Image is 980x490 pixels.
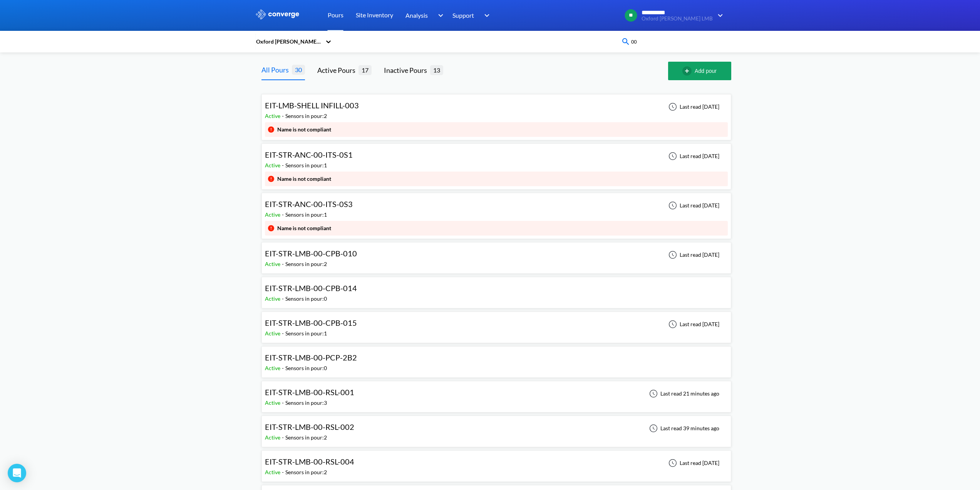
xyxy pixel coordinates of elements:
span: - [282,162,285,168]
a: EIT-STR-LMB-00-CPB-010Active-Sensors in pour:2Last read [DATE] [261,251,731,258]
span: - [282,469,285,475]
div: Oxford [PERSON_NAME] LMB [255,37,322,46]
div: Inactive Pours [384,65,430,76]
span: EIT-LMB-SHELL INFILL-003 [265,101,359,110]
div: Active Pours [317,65,358,76]
span: Oxford [PERSON_NAME] LMB [642,16,713,22]
span: EIT-STR-LMB-00-CPB-010 [265,249,357,258]
div: Sensors in pour: 1 [285,329,327,338]
span: EIT-STR-LMB-00-RSL-002 [265,422,354,431]
span: EIT-STR-ANC-00-ITS-0S3 [265,199,353,209]
div: Name is not compliant [277,125,331,134]
span: - [282,330,285,337]
div: Open Intercom Messenger [8,464,26,482]
a: EIT-STR-LMB-00-CPB-014Active-Sensors in pour:0 [261,286,731,292]
div: Last read [DATE] [664,250,722,259]
div: Sensors in pour: 3 [285,399,327,407]
span: - [282,399,285,406]
img: downArrow.svg [433,11,445,20]
span: Active [265,365,282,371]
span: - [282,211,285,218]
span: Active [265,399,282,406]
div: Sensors in pour: 2 [285,433,327,442]
span: Active [265,295,282,302]
div: Last read 21 minutes ago [645,389,722,398]
a: EIT-LMB-SHELL INFILL-003Active-Sensors in pour:2Last read [DATE]Name is not compliant [261,127,731,134]
span: - [282,261,285,267]
div: Name is not compliant [277,224,331,232]
div: Sensors in pour: 0 [285,364,327,372]
span: EIT-STR-LMB-00-CPB-014 [265,283,357,293]
span: Active [265,434,282,441]
a: EIT-STR-LMB-00-RSL-004Active-Sensors in pour:2Last read [DATE] [261,459,731,466]
div: Sensors in pour: 2 [285,260,327,268]
img: downArrow.svg [713,11,725,20]
a: EIT-STR-LMB-00-PCP-2B2Active-Sensors in pour:0 [261,355,731,362]
a: EIT-STR-LMB-00-RSL-002Active-Sensors in pour:2Last read 39 minutes ago [261,424,731,431]
span: - [282,365,285,371]
span: 30 [292,65,305,74]
span: - [282,113,285,119]
div: Last read 39 minutes ago [645,424,722,433]
button: Add pour [668,62,731,80]
span: Active [265,330,282,337]
span: EIT-STR-LMB-00-RSL-001 [265,387,354,397]
span: Active [265,469,282,475]
span: Active [265,162,282,168]
img: icon-search-blue.svg [621,37,630,46]
div: Last read [DATE] [664,320,722,329]
span: - [282,295,285,302]
img: add-circle-outline.svg [682,66,695,76]
img: logo_ewhite.svg [255,9,300,19]
div: Last read [DATE] [664,102,722,111]
span: Analysis [405,10,428,20]
a: EIT-STR-ANC-00-ITS-0S3Active-Sensors in pour:1Last read [DATE]Name is not compliant [261,226,731,232]
a: EIT-STR-LMB-00-CPB-015Active-Sensors in pour:1Last read [DATE] [261,320,731,327]
span: EIT-STR-LMB-00-PCP-2B2 [265,353,357,362]
div: Sensors in pour: 2 [285,112,327,120]
div: Last read [DATE] [664,152,722,161]
div: Sensors in pour: 0 [285,295,327,303]
span: Active [265,261,282,267]
div: Last read [DATE] [664,201,722,210]
div: Sensors in pour: 2 [285,468,327,477]
span: EIT-STR-LMB-00-CPB-015 [265,318,357,327]
span: EIT-STR-ANC-00-ITS-0S1 [265,150,353,159]
input: Type your pour name [630,37,724,46]
div: All Pours [261,64,292,75]
img: downArrow.svg [479,11,492,20]
div: Name is not compliant [277,175,331,183]
span: - [282,434,285,441]
span: 17 [358,65,372,75]
span: EIT-STR-LMB-00-RSL-004 [265,457,354,466]
span: Active [265,211,282,218]
a: EIT-STR-LMB-00-RSL-001Active-Sensors in pour:3Last read 21 minutes ago [261,390,731,396]
div: Sensors in pour: 1 [285,161,327,170]
span: Support [452,10,474,20]
div: Sensors in pour: 1 [285,210,327,219]
span: 13 [430,65,443,75]
a: EIT-STR-ANC-00-ITS-0S1Active-Sensors in pour:1Last read [DATE]Name is not compliant [261,177,731,183]
span: Active [265,113,282,119]
div: Last read [DATE] [664,458,722,468]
